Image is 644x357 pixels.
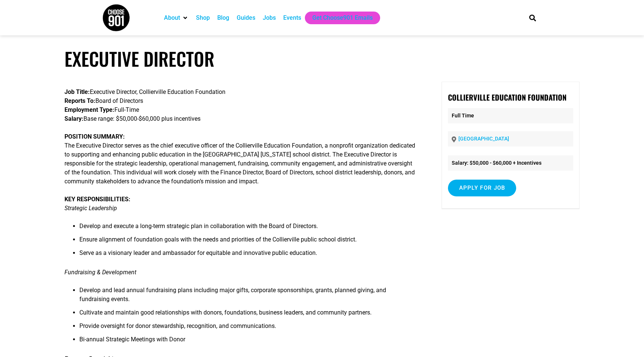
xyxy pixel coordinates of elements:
[283,13,301,22] a: Events
[64,269,136,276] em: Fundraising & Development
[458,136,509,142] a: [GEOGRAPHIC_DATA]
[64,106,114,113] strong: Employment Type:
[79,222,416,235] li: Develop and execute a long-term strategic plan in collaboration with the Board of Directors.
[263,13,276,22] a: Jobs
[79,235,416,249] li: Ensure alignment of foundation goals with the needs and priorities of the Collierville public sch...
[237,13,255,22] a: Guides
[160,12,192,24] div: About
[196,13,210,22] a: Shop
[64,48,580,70] h1: Executive Director
[79,249,416,262] li: Serve as a visionary leader and ambassador for equitable and innovative public education.
[64,97,95,104] strong: Reports To:
[527,12,539,24] div: Search
[64,205,117,212] em: Strategic Leadership
[448,108,574,123] p: Full Time
[64,132,416,186] p: The Executive Director serves as the chief executive officer of the Collierville Education Founda...
[164,13,180,22] a: About
[448,180,517,196] input: Apply for job
[448,92,566,103] strong: Collierville Education Foundation
[448,155,574,171] li: Salary: $50,000 - $60,000 + Incentives
[64,115,83,122] strong: Salary:
[64,88,90,95] strong: Job Title:
[79,286,416,308] li: Develop and lead annual fundraising plans including major gifts, corporate sponsorships, grants, ...
[64,196,130,203] strong: KEY RESPONSIBILITIES:
[64,133,125,140] strong: POSITION SUMMARY:
[217,13,229,22] a: Blog
[64,88,416,123] p: Executive Director, Collierville Education Foundation Board of Directors Full-Time Base range: $5...
[160,12,517,24] nav: Main nav
[79,335,416,348] li: Bi-annual Strategic Meetings with Donor
[79,308,416,322] li: Cultivate and maintain good relationships with donors, foundations, business leaders, and communi...
[312,13,373,22] a: Get Choose901 Emails
[79,322,416,335] li: Provide oversight for donor stewardship, recognition, and communications.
